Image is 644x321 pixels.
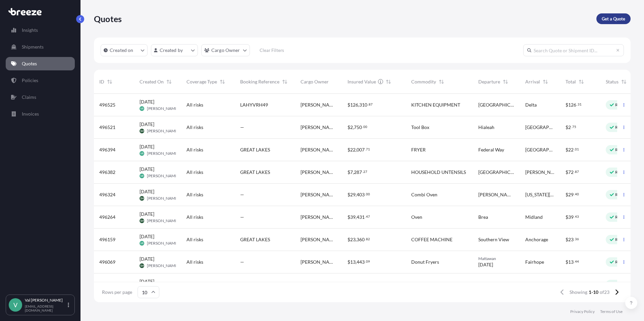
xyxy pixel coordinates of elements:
span: , [356,237,357,242]
span: $ [566,237,568,242]
span: 43 [575,215,579,218]
span: 496264 [99,214,115,220]
a: Shipments [6,40,75,54]
span: VR [140,150,144,157]
button: Sort [281,78,289,86]
a: Policies [6,74,75,87]
p: Get a Quote [602,15,625,22]
span: Rows per page [102,289,132,296]
span: Donut Fryers [411,259,439,265]
span: Created On [140,78,164,85]
p: Terms of Use [600,309,623,314]
span: $ [347,260,350,264]
p: Shipments [22,44,44,50]
span: . [574,171,575,173]
span: . [574,148,575,150]
span: 13 [568,260,574,264]
span: 09 [366,260,370,263]
span: HOUSEHOLD UNTENSILS [411,169,466,176]
a: Insights [6,23,75,37]
span: $ [566,103,568,107]
span: [GEOGRAPHIC_DATA] [525,281,555,288]
span: Federal Way [478,146,504,153]
span: [PERSON_NAME] [147,196,179,201]
span: VR [140,240,144,247]
span: Fairhope [525,259,544,265]
span: SM [140,128,144,134]
span: 310 [359,103,367,107]
span: , [358,103,359,107]
span: — [240,214,244,220]
span: $ [347,170,350,175]
span: Status [606,78,619,85]
p: Ready [615,147,627,152]
span: [PERSON_NAME] [147,263,179,268]
span: GREAT LAKES [240,236,270,243]
span: $ [566,192,568,197]
span: [PERSON_NAME] [147,128,179,134]
span: [DATE] [140,121,154,128]
span: Combi Oven [411,191,437,198]
span: 00 [366,193,370,195]
span: 2 [568,125,571,130]
span: $ [566,215,568,219]
span: 29 [568,192,574,197]
span: All risks [186,169,203,176]
span: SM [140,195,144,202]
span: . [362,126,363,128]
span: 87 [369,103,373,106]
span: [PERSON_NAME] [147,106,179,111]
button: Sort [165,78,173,86]
span: Showing [570,289,587,296]
span: . [362,171,363,173]
button: Sort [106,78,114,86]
span: 39 [350,215,356,219]
span: . [574,215,575,218]
span: 44 [575,260,579,263]
span: Departure [478,78,500,85]
span: [GEOGRAPHIC_DATA] [478,281,515,288]
span: — [240,191,244,198]
button: createdOn Filter options [101,44,148,56]
span: 360 [357,237,365,242]
span: [PERSON_NAME] Logistics [301,169,337,176]
span: All risks [186,236,203,243]
span: Total [566,78,576,85]
span: 496324 [99,191,115,198]
span: [PERSON_NAME] Logistics [301,259,337,265]
span: Mattawan [478,256,515,261]
a: Quotes [6,57,75,70]
span: [PERSON_NAME] [478,191,515,198]
span: 22 [568,147,574,152]
span: 287 [354,170,362,175]
span: All risks [186,281,203,288]
p: Quotes [94,13,122,24]
button: cargoOwner Filter options [201,44,250,56]
span: COFFEE MACHINE [411,236,452,243]
span: of 23 [600,289,609,296]
button: Sort [501,78,509,86]
span: 750 [354,125,362,130]
p: Insights [22,27,38,34]
span: Fryers [411,281,425,288]
p: Ready [615,214,627,220]
span: [PERSON_NAME] [147,173,179,179]
button: Clear Filters [253,45,291,56]
span: 29 [350,192,356,197]
span: , [356,260,357,264]
button: Sort [437,78,445,86]
span: [GEOGRAPHIC_DATA] [478,102,515,108]
span: 7 [350,170,353,175]
span: $ [347,125,350,130]
span: [PERSON_NAME] Logistics [301,214,337,220]
span: 47 [366,215,370,218]
span: All risks [186,191,203,198]
span: KITCHEN EQUIPMENT [411,102,460,108]
span: 2 [350,125,353,130]
span: . [574,238,575,240]
p: Ready [615,192,627,197]
span: $ [347,103,350,107]
span: 431 [357,215,365,219]
span: [DATE] [478,261,493,268]
span: 13 [350,260,356,264]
